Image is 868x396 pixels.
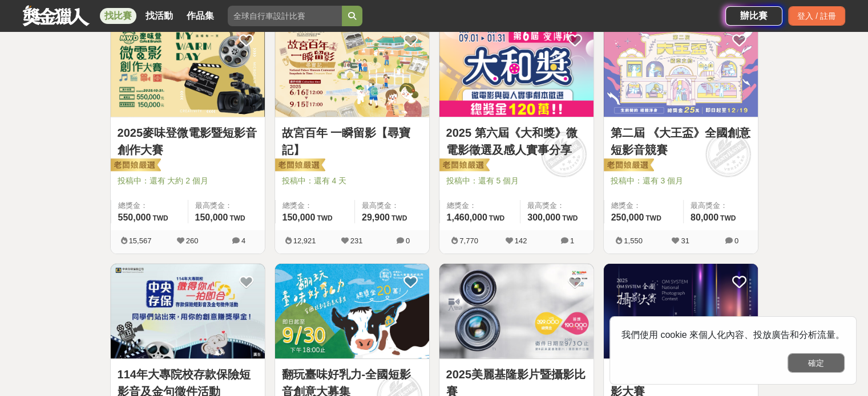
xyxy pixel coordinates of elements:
[282,124,422,158] a: 故宮百年 一瞬留影【尋寶記】
[129,236,152,245] span: 15,567
[439,22,594,117] a: Cover Image
[118,213,151,222] span: 550,000
[611,124,751,158] a: 第二屆 《大王盃》全國創意短影音競賽
[391,214,407,222] span: TWD
[601,158,654,174] img: 老闆娘嚴選
[118,124,258,158] a: 2025麥味登微電影暨短影音創作大賽
[362,213,390,222] span: 29,900
[439,22,594,117] img: Cover Image
[725,6,782,26] a: 辦比賽
[118,200,181,211] span: 總獎金：
[645,214,661,222] span: TWD
[111,22,265,117] a: Cover Image
[447,213,487,222] span: 1,460,000
[100,8,136,24] a: 找比賽
[111,264,265,359] img: Cover Image
[604,22,758,117] img: Cover Image
[275,264,429,359] img: Cover Image
[275,22,429,117] img: Cover Image
[317,214,332,222] span: TWD
[282,200,348,211] span: 總獎金：
[282,213,316,222] span: 150,000
[446,175,587,187] span: 投稿中：還有 5 個月
[446,124,587,158] a: 2025 第六屆《大和獎》微電影徵選及感人實事分享
[439,264,594,360] a: Cover Image
[241,236,245,245] span: 4
[111,22,265,117] img: Cover Image
[228,6,342,26] input: 全球自行車設計比賽
[489,214,504,222] span: TWD
[604,22,758,117] a: Cover Image
[788,353,845,373] button: 確定
[195,213,228,222] span: 150,000
[611,175,751,187] span: 投稿中：還有 3 個月
[604,264,758,359] img: Cover Image
[182,8,219,24] a: 作品集
[118,175,258,187] span: 投稿中：還有 大約 2 個月
[604,264,758,360] a: Cover Image
[515,236,527,245] span: 142
[152,214,168,222] span: TWD
[611,200,676,211] span: 總獎金：
[527,200,586,211] span: 最高獎金：
[447,200,514,211] span: 總獎金：
[406,236,410,245] span: 0
[439,264,594,359] img: Cover Image
[141,8,177,24] a: 找活動
[229,214,245,222] span: TWD
[186,236,199,245] span: 260
[459,236,478,245] span: 7,770
[275,264,429,360] a: Cover Image
[437,158,490,174] img: 老闆娘嚴選
[611,213,644,222] span: 250,000
[734,236,738,245] span: 0
[195,200,258,211] span: 最高獎金：
[691,200,751,211] span: 最高獎金：
[293,236,316,245] span: 12,921
[282,175,422,187] span: 投稿中：還有 4 天
[624,236,643,245] span: 1,550
[562,214,578,222] span: TWD
[720,214,736,222] span: TWD
[350,236,363,245] span: 231
[275,22,429,117] a: Cover Image
[788,6,845,26] div: 登入 / 註冊
[108,158,161,174] img: 老闆娘嚴選
[527,213,560,222] span: 300,000
[570,236,574,245] span: 1
[621,330,845,340] span: 我們使用 cookie 來個人化內容、投放廣告和分析流量。
[273,158,325,174] img: 老闆娘嚴選
[681,236,689,245] span: 31
[111,264,265,360] a: Cover Image
[362,200,422,211] span: 最高獎金：
[691,213,718,222] span: 80,000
